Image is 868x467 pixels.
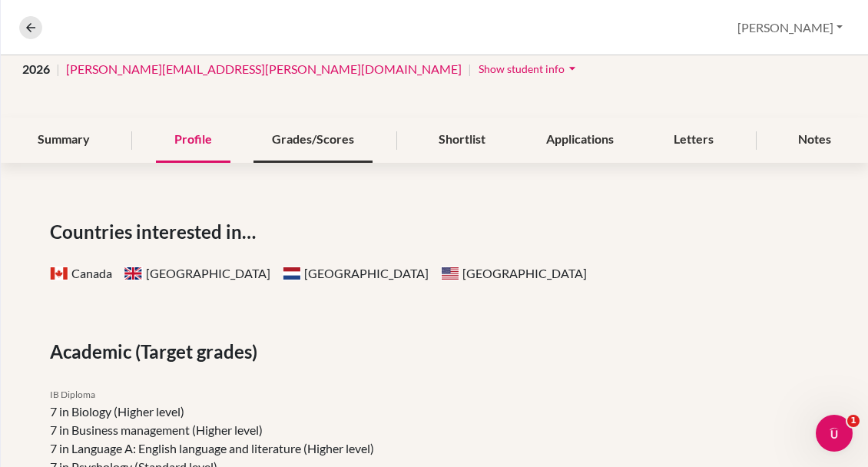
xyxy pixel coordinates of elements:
div: Summary [19,118,108,163]
li: 7 in Language A: English language and literature (Higher level) [50,439,423,458]
span: Canada [50,266,112,280]
span: [GEOGRAPHIC_DATA] [283,266,429,280]
span: | [468,60,472,78]
span: [GEOGRAPHIC_DATA] [124,266,270,280]
span: Canada [50,267,68,280]
i: arrow_drop_down [565,61,580,76]
div: Shortlist [420,118,504,163]
span: Show student info [479,62,565,75]
div: Applications [528,118,632,163]
span: 1 [847,415,860,427]
span: [GEOGRAPHIC_DATA] [441,266,587,280]
li: 7 in Biology (Higher level) [50,402,423,421]
button: Show student infoarrow_drop_down [478,57,581,81]
span: United States of America [441,267,459,280]
span: IB Diploma [50,389,95,400]
div: Letters [655,118,732,163]
span: Countries interested in… [50,218,262,246]
span: Academic (Target grades) [50,338,263,366]
iframe: Intercom live chat [816,415,853,452]
div: Notes [780,118,850,163]
span: United Kingdom [124,267,143,280]
div: Profile [156,118,230,163]
span: 2026 [22,60,50,78]
div: Grades/Scores [253,118,373,163]
span: Netherlands [283,267,301,280]
a: [PERSON_NAME][EMAIL_ADDRESS][PERSON_NAME][DOMAIN_NAME] [66,60,462,78]
button: [PERSON_NAME] [731,13,850,42]
span: | [56,60,60,78]
li: 7 in Business management (Higher level) [50,421,423,439]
